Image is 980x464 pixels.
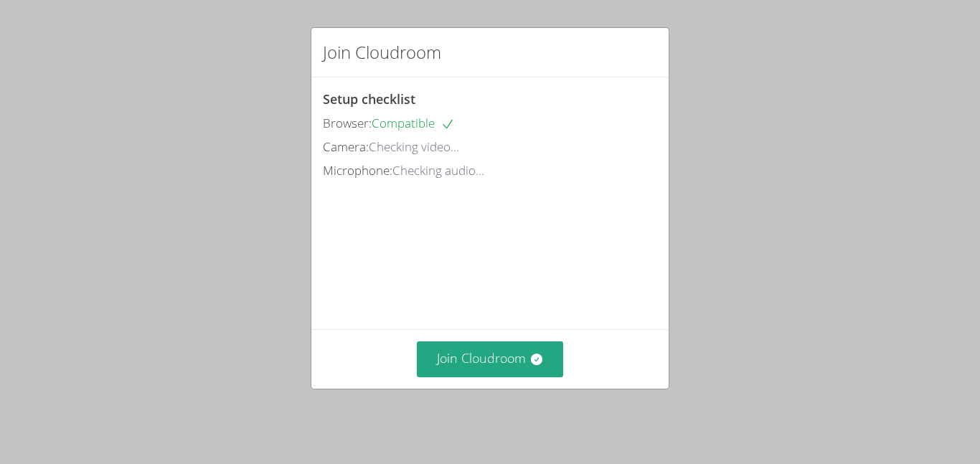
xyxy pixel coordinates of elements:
[323,162,392,179] span: Microphone:
[323,115,372,131] span: Browser:
[323,39,441,65] h2: Join Cloudroom
[323,138,369,155] span: Camera:
[369,138,459,155] span: Checking video...
[392,162,484,179] span: Checking audio...
[417,341,564,377] button: Join Cloudroom
[372,115,455,131] span: Compatible
[323,90,415,108] span: Setup checklist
